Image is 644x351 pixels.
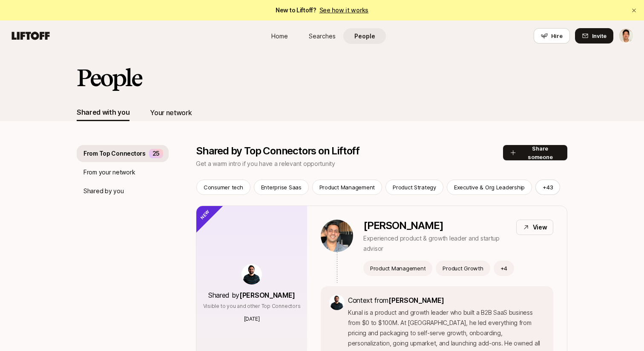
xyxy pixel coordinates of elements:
button: Hire [534,28,570,44]
p: Product Strategy [393,183,436,191]
a: Home [258,28,301,44]
p: Experienced product & growth leader and startup advisor [363,233,509,254]
button: Jeremy Chen [618,28,634,44]
p: Product Management [319,183,375,191]
button: Invite [575,28,613,44]
span: Hire [551,32,563,40]
p: Shared by you [83,186,124,196]
button: +43 [535,180,560,195]
button: +4 [494,261,515,276]
span: Invite [592,32,607,40]
p: Context from [348,295,545,306]
p: Executive & Org Leadership [454,183,525,191]
img: ACg8ocIkDTL3-aTJPCC6zF-UTLIXBF4K0l6XE8Bv4u6zd-KODelM=s160-c [329,295,345,310]
span: [PERSON_NAME] [388,296,444,305]
p: View [533,222,547,232]
a: People [343,28,386,44]
p: Shared by Top Connectors on Liftoff [196,145,359,157]
button: Share someone [503,145,567,160]
button: Shared with you [77,104,129,121]
p: Get a warm intro if you have a relevant opportunity [196,159,359,169]
span: New to Liftoff? [276,5,368,15]
h2: People [77,65,141,90]
div: Your network [150,107,192,118]
p: [DATE] [244,315,260,323]
p: From Top Connectors [83,148,146,159]
a: See how it works [319,6,369,14]
p: [PERSON_NAME] [363,220,509,232]
span: People [354,32,375,41]
p: Product Management [370,264,425,273]
img: ACg8ocIkDTL3-aTJPCC6zF-UTLIXBF4K0l6XE8Bv4u6zd-KODelM=s160-c [241,264,262,284]
div: Shared with you [77,107,129,118]
span: [PERSON_NAME] [239,291,295,299]
img: 1cf5e339_9344_4c28_b1fe_dc3ceac21bee.jpg [321,220,353,252]
p: Shared by [208,290,295,301]
a: Searches [301,28,343,44]
img: Jeremy Chen [619,29,633,43]
button: Your network [150,104,192,121]
span: Home [271,32,288,41]
p: Visible to you and other Top Connectors [203,302,301,310]
span: Searches [309,32,336,41]
p: Enterprise Saas [261,183,302,191]
p: Product Growth [443,264,483,273]
p: 25 [152,148,160,159]
p: Consumer tech [204,183,243,191]
div: New [182,191,224,234]
p: From your network [83,167,135,177]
